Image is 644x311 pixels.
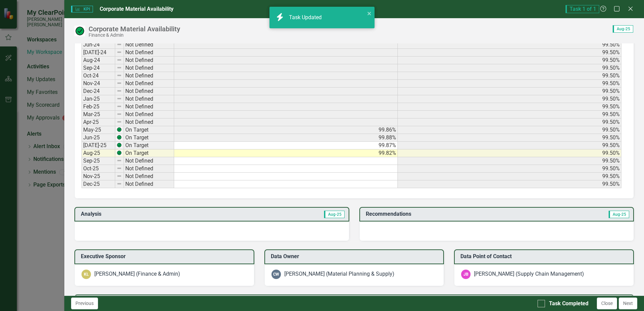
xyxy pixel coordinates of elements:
[619,298,637,309] button: Next
[124,80,174,88] td: Not Defined
[398,149,621,157] td: 99.50%
[174,149,398,157] td: 99.82%
[284,270,394,278] div: [PERSON_NAME] (Material Planning & Supply)
[124,64,174,72] td: Not Defined
[174,134,398,142] td: 99.88%
[124,118,174,126] td: Not Defined
[82,57,115,64] td: Aug-24
[117,150,122,155] img: Z
[82,80,115,88] td: Nov-24
[398,165,621,173] td: 99.50%
[117,127,122,132] img: Z
[82,134,115,142] td: Jun-25
[398,95,621,103] td: 99.50%
[82,142,115,149] td: [DATE]-25
[117,166,122,171] img: 8DAGhfEEPCf229AAAAAElFTkSuQmCC
[398,111,621,118] td: 99.50%
[366,211,546,217] h3: Recommendations
[89,25,180,33] div: Corporate Material Availability
[82,49,115,57] td: [DATE]-24
[117,73,122,78] img: 8DAGhfEEPCf229AAAAAElFTkSuQmCC
[100,6,173,12] span: Corporate Material Availability
[117,158,122,163] img: 8DAGhfEEPCf229AAAAAElFTkSuQmCC
[271,270,281,279] div: CW
[398,103,621,111] td: 99.50%
[124,111,174,118] td: Not Defined
[117,104,122,109] img: 8DAGhfEEPCf229AAAAAElFTkSuQmCC
[117,111,122,117] img: 8DAGhfEEPCf229AAAAAElFTkSuQmCC
[82,95,115,103] td: Jan-25
[398,126,621,134] td: 99.50%
[74,26,85,36] img: On Target
[117,57,122,63] img: 8DAGhfEEPCf229AAAAAElFTkSuQmCC
[82,270,91,279] div: KL
[398,80,621,88] td: 99.50%
[597,298,617,309] button: Close
[82,126,115,134] td: May-25
[124,149,174,157] td: On Target
[367,9,372,17] button: close
[82,64,115,72] td: Sep-24
[124,95,174,103] td: Not Defined
[460,253,630,260] h3: Data Point of Contact
[117,65,122,70] img: 8DAGhfEEPCf229AAAAAElFTkSuQmCC
[82,165,115,173] td: Oct-25
[82,72,115,80] td: Oct-24
[117,96,122,101] img: 8DAGhfEEPCf229AAAAAElFTkSuQmCC
[124,142,174,149] td: On Target
[124,134,174,142] td: On Target
[124,72,174,80] td: Not Defined
[117,49,122,55] img: 8DAGhfEEPCf229AAAAAElFTkSuQmCC
[549,300,588,308] div: Task Completed
[474,270,584,278] div: [PERSON_NAME] (Supply Chain Management)
[124,180,174,188] td: Not Defined
[82,157,115,165] td: Sep-25
[174,142,398,149] td: 99.87%
[81,253,250,260] h3: Executive Sponsor
[82,103,115,111] td: Feb-25
[398,157,621,165] td: 99.50%
[271,253,440,260] h3: Data Owner
[398,72,621,80] td: 99.50%
[82,173,115,180] td: Nov-25
[117,173,122,179] img: 8DAGhfEEPCf229AAAAAElFTkSuQmCC
[461,270,471,279] div: JB
[89,33,180,38] div: Finance & Admin
[613,25,633,33] span: Aug-25
[398,180,621,188] td: 99.50%
[117,119,122,125] img: 8DAGhfEEPCf229AAAAAElFTkSuQmCC
[117,142,122,148] img: Z
[124,88,174,95] td: Not Defined
[71,6,93,12] span: KPI
[398,57,621,64] td: 99.50%
[81,211,211,217] h3: Analysis
[82,88,115,95] td: Dec-24
[124,165,174,173] td: Not Defined
[174,126,398,134] td: 99.86%
[117,181,122,186] img: 8DAGhfEEPCf229AAAAAElFTkSuQmCC
[82,149,115,157] td: Aug-25
[82,41,115,49] td: Jun-24
[398,134,621,142] td: 99.50%
[124,41,174,49] td: Not Defined
[82,111,115,118] td: Mar-25
[117,80,122,86] img: 8DAGhfEEPCf229AAAAAElFTkSuQmCC
[94,270,180,278] div: [PERSON_NAME] (Finance & Admin)
[82,118,115,126] td: Apr-25
[398,173,621,180] td: 99.50%
[124,157,174,165] td: Not Defined
[117,42,122,47] img: 8DAGhfEEPCf229AAAAAElFTkSuQmCC
[289,14,323,22] div: Task Updated
[398,118,621,126] td: 99.50%
[398,41,621,49] td: 99.50%
[398,88,621,95] td: 99.50%
[124,57,174,64] td: Not Defined
[609,211,629,218] span: Aug-25
[124,49,174,57] td: Not Defined
[117,135,122,140] img: Z
[124,103,174,111] td: Not Defined
[566,5,599,13] span: Task 1 of 1
[124,126,174,134] td: On Target
[398,142,621,149] td: 99.50%
[71,298,98,309] button: Previous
